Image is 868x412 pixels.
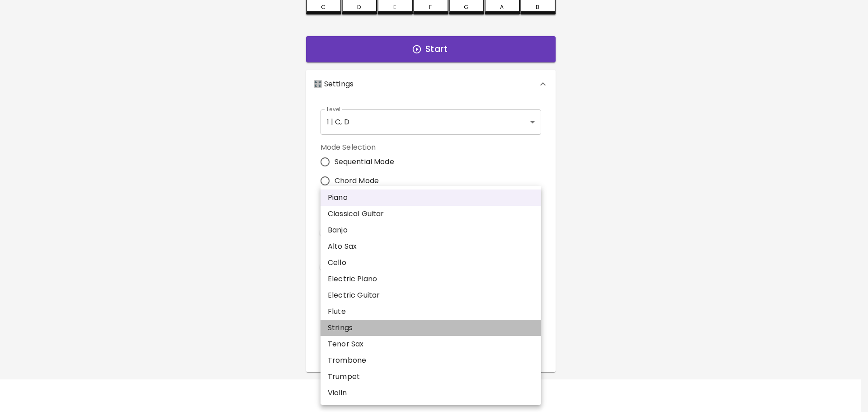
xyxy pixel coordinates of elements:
[321,336,541,352] li: Tenor Sax
[321,271,541,287] li: Electric Piano
[321,206,541,222] li: Classical Guitar
[321,385,541,401] li: Violin
[321,255,541,271] li: Cello
[321,287,541,303] li: Electric Guitar
[321,352,541,369] li: Trombone
[321,369,541,385] li: Trumpet
[321,222,541,238] li: Banjo
[321,189,541,206] li: Piano
[321,238,541,255] li: Alto Sax
[321,303,541,320] li: Flute
[321,320,541,336] li: Strings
